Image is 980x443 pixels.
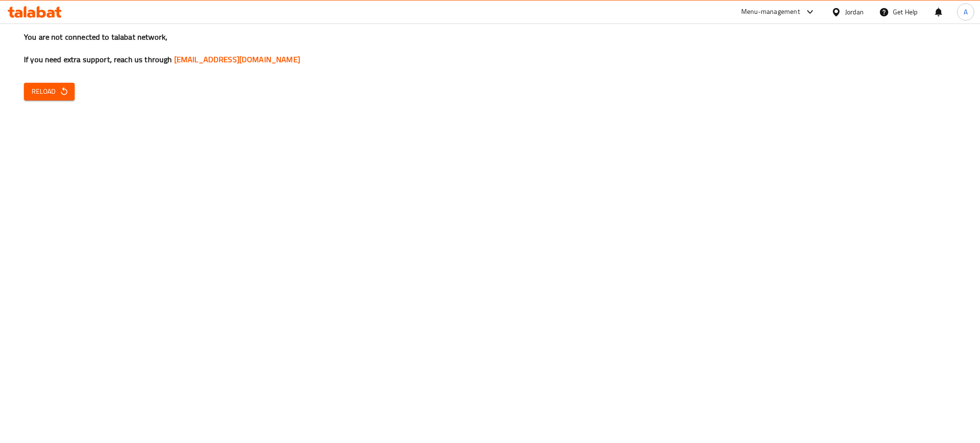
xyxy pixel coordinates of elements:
a: [EMAIL_ADDRESS][DOMAIN_NAME] [174,52,300,66]
div: Jordan [845,7,864,17]
span: Reload [32,86,67,98]
span: A [964,7,968,17]
div: Menu-management [741,6,800,18]
button: Reload [24,83,75,100]
h3: You are not connected to talabat network, If you need extra support, reach us through [24,32,956,65]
